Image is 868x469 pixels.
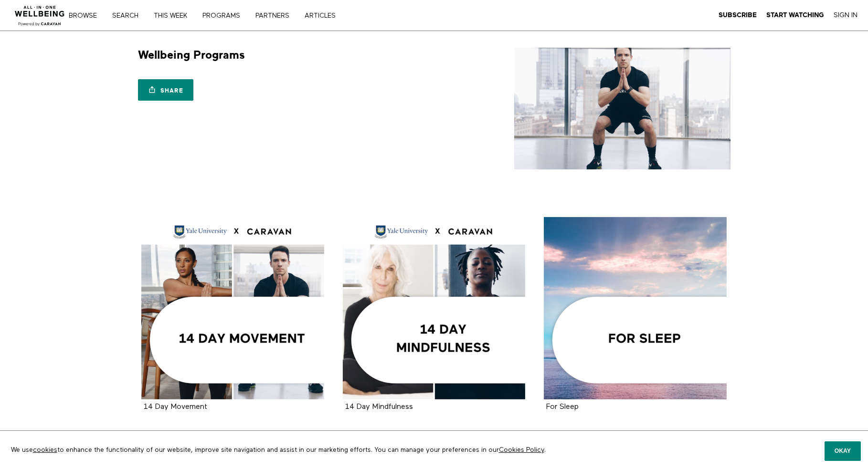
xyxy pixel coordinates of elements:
button: Okay [825,441,861,460]
h1: Wellbeing Programs [138,48,245,63]
a: 14 Day Movement [141,217,324,400]
img: Wellbeing Programs [514,48,730,169]
a: For Sleep [546,403,579,410]
a: Browse [65,12,107,19]
a: Cookies Policy [499,447,544,453]
a: Share [138,79,193,101]
strong: 14 Day Mindfulness [345,403,413,411]
a: Subscribe [719,11,757,20]
a: 14 Day Mindfulness [343,217,526,400]
a: ARTICLES [301,12,346,19]
a: For Sleep [544,217,727,400]
strong: For Sleep [546,403,579,411]
a: PROGRAMS [199,12,250,19]
strong: Start Watching [766,11,824,19]
a: PARTNERS [252,12,299,19]
a: Start Watching [766,11,824,20]
p: We use to enhance the functionality of our website, improve site navigation and assist in our mar... [4,438,684,462]
a: THIS WEEK [150,12,197,19]
a: cookies [33,447,57,453]
a: 14 Day Movement [144,403,207,410]
a: 14 Day Mindfulness [345,403,413,410]
a: Sign In [834,11,857,20]
nav: Primary [75,10,355,20]
strong: 14 Day Movement [144,403,207,411]
a: Search [109,12,148,19]
strong: Subscribe [719,11,757,19]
